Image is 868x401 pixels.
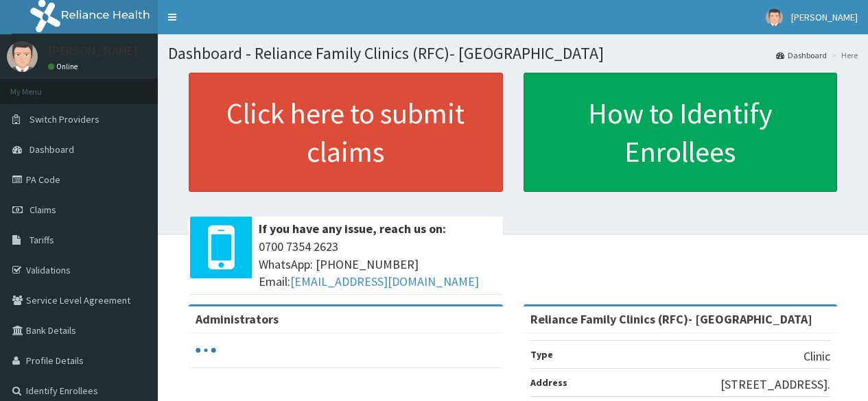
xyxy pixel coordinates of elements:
[804,348,830,365] p: Clinic
[48,45,138,57] p: [PERSON_NAME]
[290,274,479,289] a: [EMAIL_ADDRESS][DOMAIN_NAME]
[168,45,858,62] h1: Dashboard - Reliance Family Clinics (RFC)- [GEOGRAPHIC_DATA]
[196,340,216,361] svg: audio-loading
[259,221,446,236] b: If you have any issue, reach us on:
[776,49,827,61] a: Dashboard
[530,311,812,327] strong: Reliance Family Clinics (RFC)- [GEOGRAPHIC_DATA]
[259,238,496,291] span: 0700 7354 2623 WhatsApp: [PHONE_NUMBER] Email:
[48,62,81,71] a: Online
[828,49,858,61] li: Here
[196,311,279,327] b: Administrators
[30,143,74,156] span: Dashboard
[720,376,830,393] p: [STREET_ADDRESS].
[530,348,553,361] b: Type
[530,376,567,389] b: Address
[30,234,54,246] span: Tariffs
[766,9,783,26] img: User Image
[524,73,838,192] a: How to Identify Enrollees
[791,11,858,23] span: [PERSON_NAME]
[30,113,99,125] span: Switch Providers
[30,204,56,216] span: Claims
[7,41,38,72] img: User Image
[189,73,503,192] a: Click here to submit claims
